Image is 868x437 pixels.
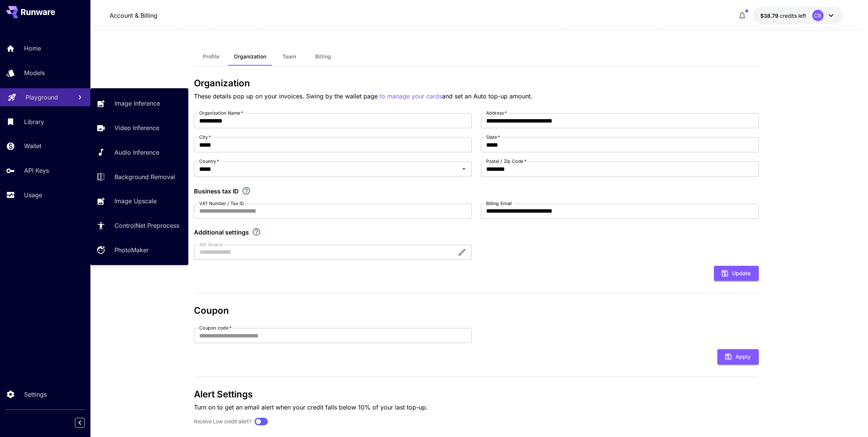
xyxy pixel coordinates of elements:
p: ControlNet Preprocess [114,221,179,230]
p: Video Inference [114,123,159,132]
p: Account & Billing [110,11,157,20]
nav: breadcrumb [110,11,157,20]
label: Receive Low credit alert? [194,418,252,426]
label: Billing Email [486,200,512,207]
p: Additional settings [194,228,249,237]
div: CB [812,10,824,21]
a: Video Inference [90,119,188,137]
span: These details pop up on your invoices. Swing by the wallet page [194,92,380,100]
p: PhotoMaker [114,245,149,255]
button: Collapse sidebar [75,418,85,428]
button: Update [714,266,759,281]
label: Organization Name [199,110,243,116]
p: Library [24,117,44,126]
p: Business tax ID [194,187,239,196]
a: Background Removal [90,167,188,186]
p: Image Upscale [114,196,157,205]
label: Coupon code [199,325,232,331]
p: Playground [26,93,58,102]
p: Background Removal [114,172,175,181]
span: Profile [203,53,219,60]
span: Team [282,53,296,60]
label: City [199,134,211,140]
span: $38.79 [760,12,780,19]
label: AIR Source [199,241,223,248]
button: $38.7884 [753,7,843,24]
p: Wallet [24,141,41,150]
span: and set an Auto top-up amount. [442,92,532,100]
span: Billing [315,53,331,60]
p: Audio Inference [114,148,159,157]
label: VAT Number / Tax ID [199,200,244,207]
span: credits left [780,12,806,19]
a: ControlNet Preprocess [90,216,188,235]
a: Audio Inference [90,143,188,162]
h3: Alert Settings [194,389,759,400]
a: Image Inference [90,94,188,113]
button: Apply [717,349,759,365]
label: Postal / Zip Code [486,158,526,164]
p: to manage your cards [380,92,442,101]
label: Address [486,110,507,116]
h3: Organization [194,78,759,89]
p: Image Inference [114,99,160,108]
svg: Explore additional customization settings [252,227,261,236]
p: Usage [24,190,42,199]
p: Models [24,68,45,77]
span: Organization [234,53,266,60]
p: API Keys [24,166,49,175]
label: Country [199,158,219,164]
a: PhotoMaker [90,241,188,259]
a: Image Upscale [90,192,188,210]
h3: Coupon [194,305,759,316]
p: Settings [24,390,47,399]
p: Turn on to get an email alert when your credit falls below 10% of your last top-up. [194,403,759,412]
button: Open [459,164,469,174]
label: State [486,134,500,140]
div: Collapse sidebar [81,416,90,429]
p: Home [24,44,41,53]
div: $38.7884 [760,12,806,20]
svg: If you are a business tax registrant, please enter your business tax ID here. [242,186,251,195]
